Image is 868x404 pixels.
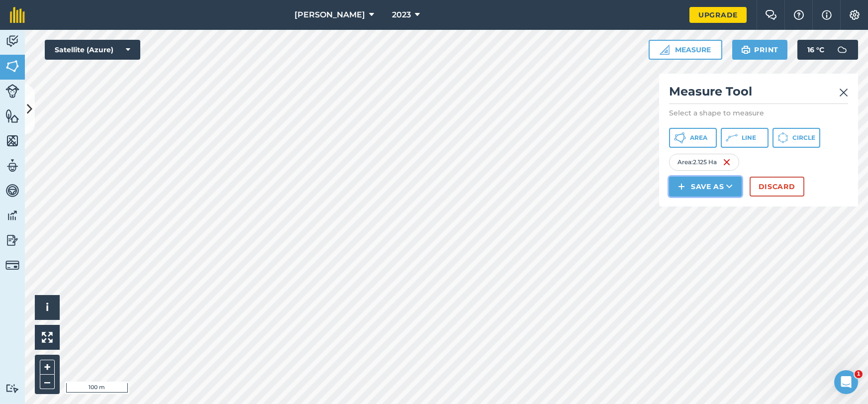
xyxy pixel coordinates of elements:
[834,370,858,394] iframe: Intercom live chat
[40,375,55,389] button: –
[649,40,722,60] button: Measure
[689,7,747,23] a: Upgrade
[669,154,739,171] div: Area : 2.125 Ha
[5,34,19,49] img: svg+xml;base64,PD94bWwgdmVyc2lvbj0iMS4wIiBlbmNvZGluZz0idXRmLTgiPz4KPCEtLSBHZW5lcmF0b3I6IEFkb2JlIE...
[5,233,19,248] img: svg+xml;base64,PD94bWwgdmVyc2lvbj0iMS4wIiBlbmNvZGluZz0idXRmLTgiPz4KPCEtLSBHZW5lcmF0b3I6IEFkb2JlIE...
[669,177,742,197] button: Save as
[807,40,824,60] span: 16 ° C
[721,128,769,148] button: Line
[797,40,858,60] button: 16 °C
[10,7,25,23] img: fieldmargin Logo
[5,84,19,98] img: svg+xml;base64,PD94bWwgdmVyc2lvbj0iMS4wIiBlbmNvZGluZz0idXRmLTgiPz4KPCEtLSBHZW5lcmF0b3I6IEFkb2JlIE...
[792,134,815,142] span: Circle
[5,183,19,198] img: svg+xml;base64,PD94bWwgdmVyc2lvbj0iMS4wIiBlbmNvZGluZz0idXRmLTgiPz4KPCEtLSBHZW5lcmF0b3I6IEFkb2JlIE...
[822,9,832,21] img: svg+xml;base64,PHN2ZyB4bWxucz0iaHR0cDovL3d3dy53My5vcmcvMjAwMC9zdmciIHdpZHRoPSIxNyIgaGVpZ2h0PSIxNy...
[294,9,365,21] span: [PERSON_NAME]
[669,84,848,104] h2: Measure Tool
[742,134,756,142] span: Line
[40,360,55,375] button: +
[832,40,852,60] img: svg+xml;base64,PD94bWwgdmVyc2lvbj0iMS4wIiBlbmNvZGluZz0idXRmLTgiPz4KPCEtLSBHZW5lcmF0b3I6IEFkb2JlIE...
[741,44,751,56] img: svg+xml;base64,PHN2ZyB4bWxucz0iaHR0cDovL3d3dy53My5vcmcvMjAwMC9zdmciIHdpZHRoPSIxOSIgaGVpZ2h0PSIyNC...
[35,295,60,320] button: i
[5,258,19,272] img: svg+xml;base64,PD94bWwgdmVyc2lvbj0iMS4wIiBlbmNvZGluZz0idXRmLTgiPz4KPCEtLSBHZW5lcmF0b3I6IEFkb2JlIE...
[45,40,140,60] button: Satellite (Azure)
[678,181,685,193] img: svg+xml;base64,PHN2ZyB4bWxucz0iaHR0cDovL3d3dy53My5vcmcvMjAwMC9zdmciIHdpZHRoPSIxNCIgaGVpZ2h0PSIyNC...
[839,87,848,99] img: svg+xml;base64,PHN2ZyB4bWxucz0iaHR0cDovL3d3dy53My5vcmcvMjAwMC9zdmciIHdpZHRoPSIyMiIgaGVpZ2h0PSIzMC...
[5,158,19,173] img: svg+xml;base64,PD94bWwgdmVyc2lvbj0iMS4wIiBlbmNvZGluZz0idXRmLTgiPz4KPCEtLSBHZW5lcmF0b3I6IEFkb2JlIE...
[793,10,805,20] img: A question mark icon
[5,59,19,74] img: svg+xml;base64,PHN2ZyB4bWxucz0iaHR0cDovL3d3dy53My5vcmcvMjAwMC9zdmciIHdpZHRoPSI1NiIgaGVpZ2h0PSI2MC...
[392,9,411,21] span: 2023
[732,40,788,60] button: Print
[660,45,670,55] img: Ruler icon
[46,301,49,313] span: i
[849,10,861,20] img: A cog icon
[765,10,777,20] img: Two speech bubbles overlapping with the left bubble in the forefront
[669,128,717,148] button: Area
[42,332,53,343] img: Four arrows, one pointing top left, one top right, one bottom right and the last bottom left
[5,384,19,393] img: svg+xml;base64,PD94bWwgdmVyc2lvbj0iMS4wIiBlbmNvZGluZz0idXRmLTgiPz4KPCEtLSBHZW5lcmF0b3I6IEFkb2JlIE...
[772,128,820,148] button: Circle
[723,156,731,168] img: svg+xml;base64,PHN2ZyB4bWxucz0iaHR0cDovL3d3dy53My5vcmcvMjAwMC9zdmciIHdpZHRoPSIxNiIgaGVpZ2h0PSIyNC...
[5,208,19,223] img: svg+xml;base64,PD94bWwgdmVyc2lvbj0iMS4wIiBlbmNvZGluZz0idXRmLTgiPz4KPCEtLSBHZW5lcmF0b3I6IEFkb2JlIE...
[855,370,863,378] span: 1
[5,133,19,148] img: svg+xml;base64,PHN2ZyB4bWxucz0iaHR0cDovL3d3dy53My5vcmcvMjAwMC9zdmciIHdpZHRoPSI1NiIgaGVpZ2h0PSI2MC...
[669,108,848,118] p: Select a shape to measure
[690,134,707,142] span: Area
[5,108,19,123] img: svg+xml;base64,PHN2ZyB4bWxucz0iaHR0cDovL3d3dy53My5vcmcvMjAwMC9zdmciIHdpZHRoPSI1NiIgaGVpZ2h0PSI2MC...
[750,177,804,197] button: Discard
